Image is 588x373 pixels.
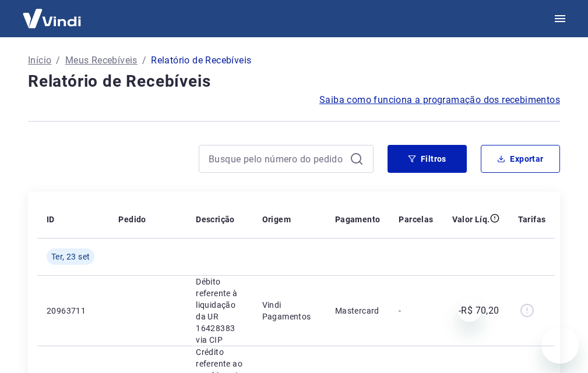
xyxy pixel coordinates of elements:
iframe: Botão para abrir a janela de mensagens [541,326,579,364]
h4: Relatório de Recebíveis [28,70,560,93]
img: Vindi [14,1,90,36]
p: / [56,54,60,68]
p: Origem [262,214,291,225]
p: Relatório de Recebíveis [151,54,251,68]
button: Filtros [388,145,467,173]
p: Parcelas [399,214,433,225]
p: Pagamento [335,214,381,225]
a: Meus Recebíveis [65,54,138,68]
p: / [142,54,146,68]
iframe: Fechar mensagem [458,299,481,322]
p: Vindi Pagamentos [262,299,316,322]
p: Débito referente à liquidação da UR 16428383 via CIP [196,276,243,346]
input: Busque pelo número do pedido [209,150,345,168]
p: Pedido [118,214,146,225]
a: Início [28,54,51,68]
p: 20963711 [47,305,100,317]
a: Saiba como funciona a programação dos recebimentos [319,93,560,107]
button: Exportar [481,145,560,173]
p: Valor Líq. [452,214,490,225]
span: Ter, 23 set [51,251,90,262]
p: Tarifas [518,214,546,225]
p: - [399,305,433,317]
p: Descrição [196,214,235,225]
p: Mastercard [335,305,381,317]
p: ID [47,214,55,225]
